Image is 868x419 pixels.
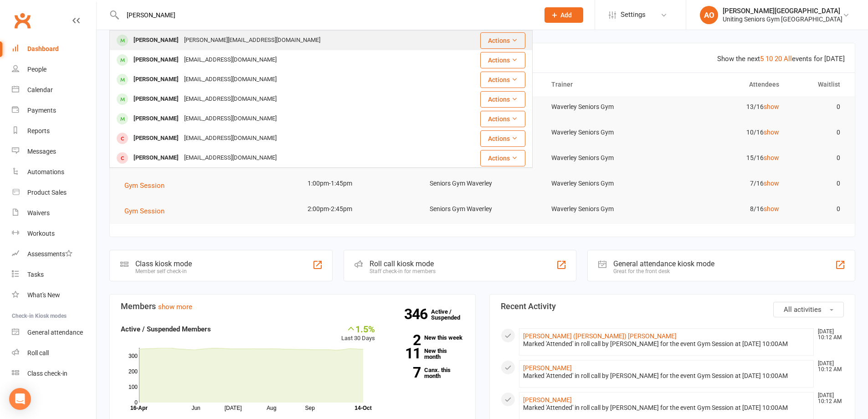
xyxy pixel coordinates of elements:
[613,268,714,274] div: Great for the front desk
[27,370,67,377] div: Class check-in
[787,198,848,220] td: 0
[764,154,779,161] a: show
[27,291,60,299] div: What's New
[27,271,44,278] div: Tasks
[12,100,96,121] a: Payments
[784,55,792,63] a: All
[787,96,848,118] td: 0
[12,59,96,80] a: People
[12,363,96,384] a: Class kiosk mode
[181,112,279,125] div: [EMAIL_ADDRESS][DOMAIN_NAME]
[613,259,714,268] div: General attendance kiosk mode
[760,55,764,63] a: 5
[665,147,787,169] td: 15/16
[723,7,842,15] div: [PERSON_NAME][GEOGRAPHIC_DATA]
[480,91,525,108] button: Actions
[12,264,96,285] a: Tasks
[523,396,572,403] a: [PERSON_NAME]
[787,147,848,169] td: 0
[421,173,544,194] td: Seniors Gym Waverley
[121,325,211,333] strong: Active / Suspended Members
[135,259,192,268] div: Class kiosk mode
[523,364,572,372] a: [PERSON_NAME]
[389,367,464,379] a: 7Canx. this month
[813,329,843,341] time: [DATE] 10:12 AM
[181,93,279,106] div: [EMAIL_ADDRESS][DOMAIN_NAME]
[543,173,665,194] td: Waverley Seniors Gym
[27,86,53,93] div: Calendar
[12,285,96,305] a: What's New
[131,34,181,47] div: [PERSON_NAME]
[523,372,810,380] div: Marked 'Attended' in roll call by [PERSON_NAME] for the event Gym Session at [DATE] 10:00AM
[665,198,787,220] td: 8/16
[131,132,181,145] div: [PERSON_NAME]
[131,151,181,165] div: [PERSON_NAME]
[27,66,46,73] div: People
[723,15,842,23] div: Uniting Seniors Gym [GEOGRAPHIC_DATA]
[717,53,845,64] div: Show the next events for [DATE]
[480,150,525,166] button: Actions
[12,182,96,203] a: Product Sales
[421,198,544,220] td: Seniors Gym Waverley
[9,388,31,410] div: Open Intercom Messenger
[389,333,421,347] strong: 2
[181,73,279,86] div: [EMAIL_ADDRESS][DOMAIN_NAME]
[523,332,677,340] a: [PERSON_NAME] ([PERSON_NAME]) [PERSON_NAME]
[764,180,779,187] a: show
[480,111,525,127] button: Actions
[135,268,192,274] div: Member self check-in
[131,93,181,106] div: [PERSON_NAME]
[131,73,181,86] div: [PERSON_NAME]
[131,53,181,67] div: [PERSON_NAME]
[12,141,96,162] a: Messages
[480,52,525,68] button: Actions
[11,9,34,32] a: Clubworx
[27,127,50,134] div: Reports
[27,189,67,196] div: Product Sales
[621,5,646,25] span: Settings
[299,173,421,194] td: 1:00pm-1:45pm
[181,53,279,67] div: [EMAIL_ADDRESS][DOMAIN_NAME]
[787,122,848,143] td: 0
[543,147,665,169] td: Waverley Seniors Gym
[27,349,49,357] div: Roll call
[27,250,72,258] div: Assessments
[431,302,471,327] a: 346Active / Suspended
[389,347,421,360] strong: 11
[12,162,96,182] a: Automations
[480,72,525,88] button: Actions
[543,73,665,96] th: Trainer
[121,302,464,311] h3: Members
[27,107,56,114] div: Payments
[12,223,96,244] a: Workouts
[120,9,533,21] input: Search...
[131,112,181,125] div: [PERSON_NAME]
[370,268,436,274] div: Staff check-in for members
[27,329,83,336] div: General attendance
[124,206,171,217] button: Gym Session
[404,307,431,321] strong: 346
[181,34,323,47] div: [PERSON_NAME][EMAIL_ADDRESS][DOMAIN_NAME]
[765,55,773,63] a: 10
[665,122,787,143] td: 10/16
[27,45,59,52] div: Dashboard
[181,151,279,165] div: [EMAIL_ADDRESS][DOMAIN_NAME]
[773,302,844,317] button: All activities
[370,259,436,268] div: Roll call kiosk mode
[124,181,164,190] span: Gym Session
[665,96,787,118] td: 13/16
[12,121,96,141] a: Reports
[813,393,843,404] time: [DATE] 10:12 AM
[544,7,583,23] button: Add
[299,198,421,220] td: 2:00pm-2:45pm
[764,205,779,212] a: show
[775,55,782,63] a: 20
[389,348,464,360] a: 11New this month
[389,335,464,341] a: 2New this week
[480,130,525,147] button: Actions
[764,103,779,110] a: show
[543,96,665,118] td: Waverley Seniors Gym
[523,340,810,348] div: Marked 'Attended' in roll call by [PERSON_NAME] for the event Gym Session at [DATE] 10:00AM
[27,230,55,237] div: Workouts
[764,129,779,136] a: show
